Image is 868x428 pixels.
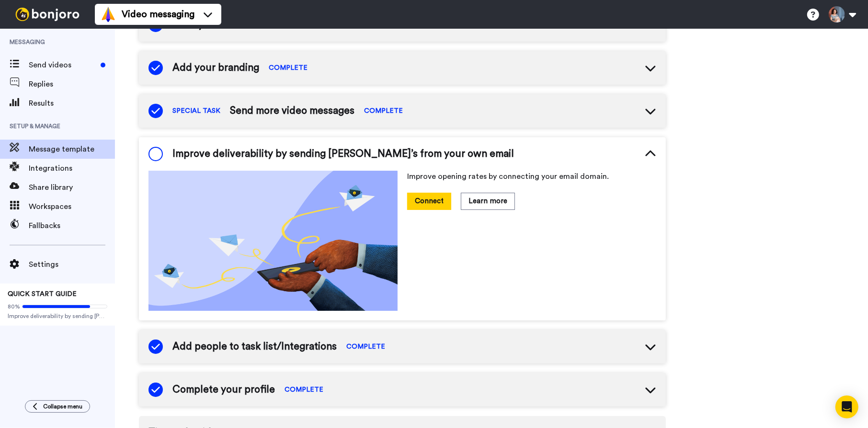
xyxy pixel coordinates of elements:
span: Workspaces [29,201,115,212]
span: COMPLETE [285,385,323,395]
span: SPECIAL TASK [172,106,220,116]
span: Improve deliverability by sending [PERSON_NAME]’s from your own email [8,312,107,320]
span: Complete your profile [172,383,275,397]
div: Open Intercom Messenger [835,395,858,418]
img: dd6c8a9f1ed48e0e95fda52f1ebb0ebe.png [148,171,398,311]
span: Send more video messages [230,104,354,118]
span: Integrations [29,163,115,174]
span: QUICK START GUIDE [8,291,77,297]
button: Collapse menu [25,400,90,413]
span: Message template [29,143,115,155]
span: 80% [8,303,20,310]
p: Improve opening rates by connecting your email domain. [407,171,656,182]
button: Connect [407,193,451,209]
span: Results [29,98,115,109]
span: Replies [29,78,115,90]
span: Improve deliverability by sending [PERSON_NAME]’s from your own email [172,147,514,161]
img: bj-logo-header-white.svg [11,8,83,21]
span: Settings [29,259,115,270]
span: Share library [29,182,115,193]
img: vm-color.svg [101,7,116,22]
span: Video messaging [122,8,194,21]
span: Add people to task list/Integrations [172,340,337,354]
span: COMPLETE [364,106,403,116]
span: Fallbacks [29,220,115,231]
span: Send videos [29,59,97,71]
span: Collapse menu [43,403,82,410]
button: Learn more [461,193,515,209]
span: COMPLETE [346,342,385,351]
span: COMPLETE [269,63,308,73]
span: Add your branding [172,61,259,75]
